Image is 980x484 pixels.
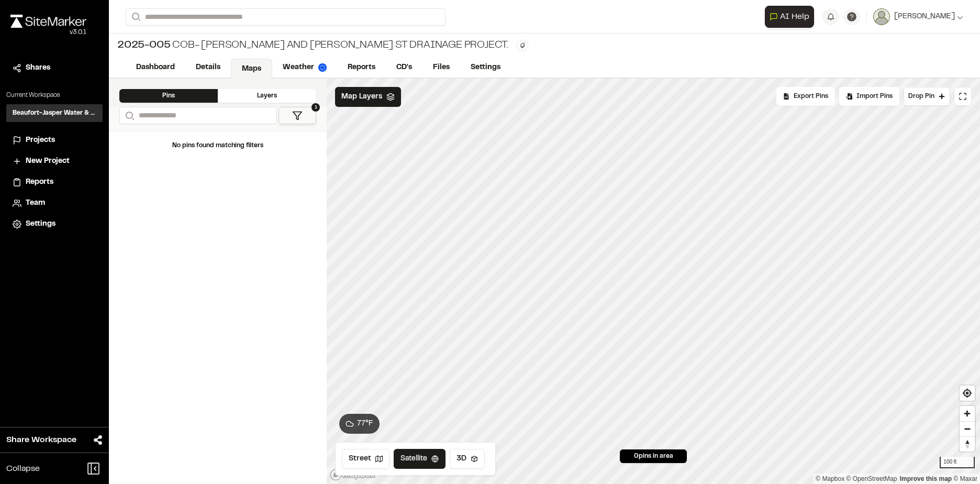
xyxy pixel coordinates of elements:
img: User [873,8,890,25]
span: Import Pins [856,92,893,101]
div: Oh geez...please don't... [10,28,86,37]
button: Zoom in [960,406,975,421]
span: Reports [26,177,53,188]
a: Maxar [953,475,977,482]
button: Satellite [394,449,446,469]
span: Collapse [6,463,40,475]
div: No pins available to export [776,87,835,106]
button: Search [126,8,144,26]
div: Import Pins into your project [839,87,899,106]
a: OpenStreetMap [847,475,897,482]
button: Reset bearing to north [960,436,975,452]
span: Drop Pin [908,92,934,101]
a: Team [13,197,96,209]
span: 1 [311,103,320,112]
a: CD's [386,58,422,78]
span: Reset bearing to north [960,437,975,452]
a: Settings [13,218,96,230]
button: 3D [450,449,485,469]
button: Edit Tags [517,40,528,51]
img: rebrand.png [10,15,86,28]
span: Map Layers [341,91,382,103]
span: New Project [26,156,70,167]
a: Reports [337,58,386,78]
span: Export Pins [794,92,828,101]
canvas: Map [327,79,980,484]
a: Details [185,58,231,78]
span: Share Workspace [6,434,76,446]
button: 77°F [339,414,380,434]
a: New Project [13,156,96,167]
h3: Beaufort-Jasper Water & Sewer Authority [13,108,96,118]
span: 0 pins in area [634,452,673,461]
a: Settings [460,58,511,78]
span: Team [26,197,45,209]
button: [PERSON_NAME] [873,8,963,25]
img: precipai.png [318,63,327,72]
a: Map feedback [900,475,952,482]
a: Maps [231,59,272,79]
a: Shares [13,62,96,74]
button: Zoom out [960,421,975,436]
span: 2025-005 [117,38,170,53]
button: Open AI Assistant [765,6,814,28]
button: Drop Pin [904,87,950,106]
span: Zoom out [960,422,975,436]
span: No pins found matching filters [172,143,263,148]
a: Projects [13,135,96,146]
span: [PERSON_NAME] [894,11,955,23]
div: Pins [119,89,218,103]
div: Open AI Assistant [765,6,818,28]
div: Layers [218,89,316,103]
a: Files [422,58,460,78]
span: Settings [26,218,55,230]
button: Find my location [960,386,975,401]
span: Shares [26,62,50,74]
a: Reports [13,177,96,188]
p: Current Workspace [6,91,103,100]
a: Weather [272,58,337,78]
button: Street [342,449,389,469]
a: Dashboard [126,58,185,78]
a: Mapbox [816,475,844,482]
span: Projects [26,135,55,146]
button: 1 [279,107,316,124]
button: Search [119,107,138,124]
span: 77 ° F [357,418,373,430]
a: Mapbox logo [330,469,376,481]
div: 100 ft [940,457,975,468]
span: AI Help [780,10,809,23]
div: COB- [PERSON_NAME] and [PERSON_NAME] St Drainage Project. [117,38,508,53]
